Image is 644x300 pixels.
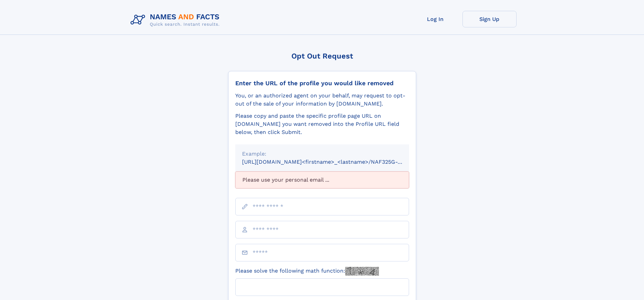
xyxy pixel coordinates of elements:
div: You, or an authorized agent on your behalf, may request to opt-out of the sale of your informatio... [235,92,409,108]
a: Log In [408,11,462,27]
small: [URL][DOMAIN_NAME]<firstname>_<lastname>/NAF325G-xxxxxxxx [242,159,422,165]
div: Enter the URL of the profile you would like removed [235,79,409,87]
div: Please copy and paste the specific profile page URL on [DOMAIN_NAME] you want removed into the Pr... [235,112,409,136]
div: Please use your personal email ... [235,171,409,188]
label: Please solve the following math function: [235,267,379,276]
img: Logo Names and Facts [128,11,225,29]
div: Example: [242,150,402,158]
div: Opt Out Request [228,52,416,60]
a: Sign Up [462,11,517,27]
